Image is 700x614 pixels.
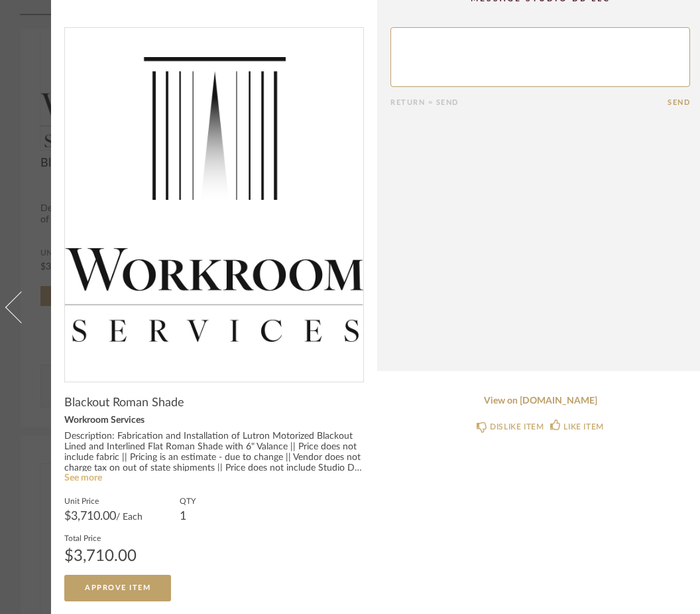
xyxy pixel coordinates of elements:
div: 1 [180,511,196,522]
div: $3,710.00 [64,548,137,564]
div: LIKE ITEM [563,420,603,433]
img: e95930b7-1f8f-4511-b612-80df29cec021_1000x1000.jpg [65,28,363,371]
div: 0 [65,28,363,371]
div: Description: Fabrication and Installation of Lutron Motorized Blackout Lined and Interlined Flat ... [64,431,364,474]
a: See more [64,473,102,483]
label: Unit Price [64,495,143,506]
a: View on [DOMAIN_NAME] [390,396,690,407]
div: DISLIKE ITEM [490,420,544,433]
button: Approve Item [64,575,171,601]
span: Blackout Roman Shade [64,396,184,410]
button: Send [668,98,690,107]
span: $3,710.00 [64,510,116,522]
div: Workroom Services [64,416,364,426]
label: Total Price [64,532,137,543]
label: QTY [180,495,196,506]
span: Approve Item [85,584,150,591]
div: Return = Send [390,98,668,107]
span: / Each [116,512,143,522]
